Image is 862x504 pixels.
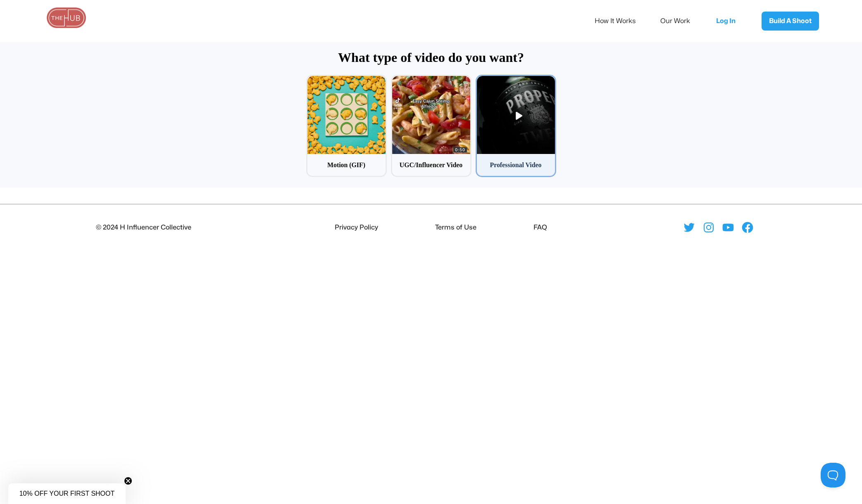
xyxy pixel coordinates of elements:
[331,222,378,233] li: Privacy Policy
[124,477,132,485] button: Close teaser
[821,463,845,487] iframe: Toggle Customer Support
[595,12,647,30] a: How It Works
[530,222,547,233] li: FAQ
[762,12,819,31] a: Build A Shoot
[660,12,701,30] a: Our Work
[432,222,476,233] li: Terms of Use
[708,7,749,35] a: Log In
[96,222,191,233] div: © 2024 H Influencer Collective
[8,483,126,504] div: 10% OFF YOUR FIRST SHOOTClose teaser
[19,490,115,497] span: 10% OFF YOUR FIRST SHOOT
